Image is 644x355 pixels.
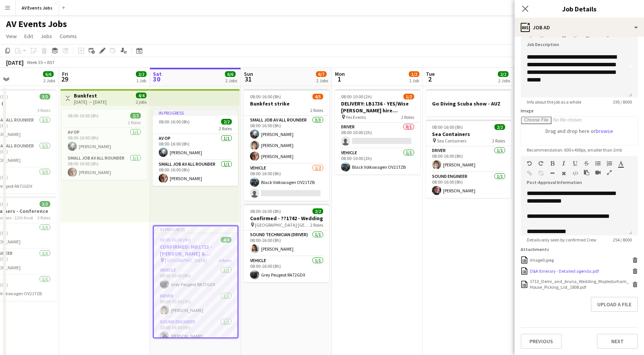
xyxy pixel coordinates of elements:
[154,226,238,232] div: In progress
[243,75,253,83] span: 31
[561,170,566,176] button: Clear Formatting
[244,116,329,164] app-card-role: Small Job AV All Rounder3/308:00-16:00 (8h)[PERSON_NAME][PERSON_NAME][PERSON_NAME]
[426,100,511,107] h3: Go Diving Scuba show - AUZ
[521,237,603,243] span: Details only seen by confirmed Crew
[409,78,419,83] div: 1 Job
[244,204,329,282] div: 08:00-16:00 (8h)2/2Confirmed - ??1742 - Wedding [GEOGRAPHIC_DATA] [GEOGRAPHIC_DATA]2 RolesSound t...
[550,160,555,166] button: Bold
[494,124,505,130] span: 2/2
[498,78,510,83] div: 2 Jobs
[24,33,33,40] span: Edit
[521,99,587,105] span: Info about the job as a whole
[310,222,323,228] span: 2 Roles
[527,160,532,166] button: Undo
[128,120,141,125] span: 2 Roles
[38,31,55,41] a: Jobs
[62,154,147,180] app-card-role: Small Job AV All Rounder1/108:00-16:00 (8h)[PERSON_NAME]
[572,160,578,166] button: Underline
[136,78,146,83] div: 1 Job
[40,201,50,207] span: 3/3
[310,107,323,113] span: 2 Roles
[154,243,238,257] h3: CONFIRMED: MB1713 - [PERSON_NAME] & [PERSON_NAME] - wedding
[498,71,509,77] span: 2/2
[334,75,345,83] span: 1
[130,113,141,118] span: 2/2
[530,257,554,263] div: image0.jpeg
[153,225,238,338] app-job-card: In progress08:00-16:00 (8h)4/4CONFIRMED: MB1713 - [PERSON_NAME] & [PERSON_NAME] - wedding [GEOGRA...
[312,208,323,214] span: 2/2
[426,172,511,198] app-card-role: Sound Engineer1/108:00-16:00 (8h)[PERSON_NAME]
[57,31,80,41] a: Comms
[607,237,638,243] span: 254 / 8000
[572,170,578,176] button: HTML Code
[43,78,55,83] div: 2 Jobs
[60,33,77,40] span: Comms
[221,119,232,125] span: 2/2
[6,59,24,66] div: [DATE]
[607,170,612,176] button: Fullscreen
[250,94,281,99] span: 08:00-16:00 (8h)
[341,94,372,99] span: 08:00-10:00 (2h)
[335,89,420,174] app-job-card: 08:00-10:00 (2h)1/2DELIVERY: LB1736 - YES/Wise [PERSON_NAME] hire ([PERSON_NAME] doing) Yes Event...
[426,120,511,198] app-job-card: 08:00-16:00 (8h)2/2Sea Containers Sea Containers2 RolesDriver1/108:00-16:00 (8h)[PERSON_NAME]Soun...
[225,71,236,77] span: 6/6
[607,99,638,105] span: 195 / 8000
[244,215,329,222] h3: Confirmed - ??1742 - Wedding
[62,110,147,180] app-job-card: 08:00-16:00 (8h)2/22 RolesAV Op1/108:00-16:00 (8h)[PERSON_NAME]Small Job AV All Rounder1/108:00-1...
[43,71,54,77] span: 6/6
[136,98,147,105] div: 2 jobs
[62,128,147,154] app-card-role: AV Op1/108:00-16:00 (8h)[PERSON_NAME]
[426,70,435,77] span: Tue
[561,160,566,166] button: Italic
[219,126,232,131] span: 2 Roles
[521,334,562,349] button: Previous
[25,59,44,65] span: Week 35
[244,89,329,201] div: 08:00-16:00 (8h)4/5Bunkfest strike2 RolesSmall Job AV All Rounder3/308:00-16:00 (8h)[PERSON_NAME]...
[165,257,207,263] span: [GEOGRAPHIC_DATA]
[255,222,310,228] span: [GEOGRAPHIC_DATA] [GEOGRAPHIC_DATA]
[401,114,414,120] span: 2 Roles
[61,75,68,83] span: 29
[515,4,644,14] h3: Job Details
[37,215,50,221] span: 3 Roles
[153,134,238,160] app-card-role: AV Op1/108:00-16:00 (8h)[PERSON_NAME]
[225,78,237,83] div: 2 Jobs
[538,160,544,166] button: Redo
[584,160,589,166] button: Strikethrough
[335,70,345,77] span: Mon
[218,257,231,263] span: 4 Roles
[530,278,630,290] div: 1713_Demi_and_Aruna_Wedding_Mapledurham_House_Picking_List_1808.pdf
[244,70,253,77] span: Sun
[21,31,36,41] a: Edit
[607,160,612,166] button: Ordered List
[335,123,420,149] app-card-role: Driver0/108:00-10:00 (2h)
[221,237,231,243] span: 4/4
[74,92,107,99] h3: Bunkfest
[550,170,555,176] button: Horizontal Line
[153,70,162,77] span: Sat
[68,113,99,118] span: 08:00-16:00 (8h)
[403,94,414,99] span: 1/2
[136,93,147,98] span: 4/4
[595,170,601,176] button: Insert video
[244,100,329,107] h3: Bunkfest strike
[595,160,601,166] button: Unordered List
[47,59,55,65] div: BST
[316,71,327,77] span: 6/7
[426,89,511,117] app-job-card: Go Diving Scuba show - AUZ
[244,256,329,282] app-card-role: Vehicle1/108:00-16:00 (8h)Grey Peugeot RA72GDX
[250,208,281,214] span: 08:00-16:00 (8h)
[74,99,107,105] div: [DATE] → [DATE]
[244,164,329,201] app-card-role: Vehicle1/208:00-16:00 (8h)Black Volkswagen OV21TZB
[62,70,68,77] span: Fri
[492,138,505,144] span: 2 Roles
[515,18,644,37] div: Job Ad
[521,246,549,252] label: Attachments
[40,94,50,99] span: 3/3
[437,138,466,144] span: Sea Containers
[153,110,238,116] div: In progress
[591,297,638,312] button: Upload a file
